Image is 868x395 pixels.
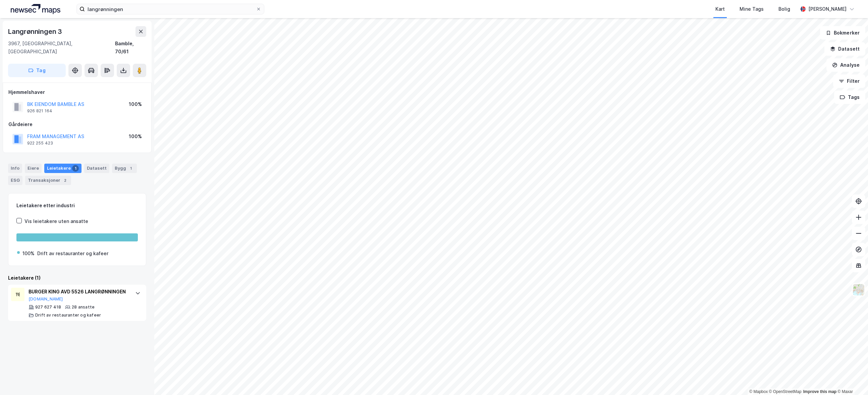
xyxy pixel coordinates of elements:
[826,58,865,72] button: Analyse
[8,176,22,185] div: ESG
[27,140,53,146] div: 922 255 423
[8,40,115,56] div: 3967, [GEOGRAPHIC_DATA], [GEOGRAPHIC_DATA]
[808,5,847,13] div: [PERSON_NAME]
[834,363,868,395] iframe: Chat Widget
[37,249,108,258] div: Drift av restauranter og kafeer
[62,177,68,184] div: 2
[27,108,52,114] div: 926 821 164
[129,132,142,140] div: 100%
[24,217,88,225] div: Vis leietakere uten ansatte
[778,5,790,13] div: Bolig
[769,389,802,394] a: OpenStreetMap
[85,4,256,14] input: Søk på adresse, matrikkel, gårdeiere, leietakere eller personer
[833,74,865,88] button: Filter
[8,88,146,96] div: Hjemmelshaver
[740,5,764,13] div: Mine Tags
[72,165,79,172] div: 1
[22,249,35,258] div: 100%
[820,26,865,40] button: Bokmerker
[8,164,22,173] div: Info
[834,91,865,104] button: Tags
[715,5,725,13] div: Kart
[16,202,138,210] div: Leietakere etter industri
[29,296,63,302] button: [DOMAIN_NAME]
[749,389,768,394] a: Mapbox
[8,64,66,77] button: Tag
[112,164,137,173] div: Bygg
[824,42,865,56] button: Datasett
[803,389,836,394] a: Improve this map
[84,164,109,173] div: Datasett
[8,120,146,128] div: Gårdeiere
[115,40,146,56] div: Bamble, 70/61
[35,304,61,310] div: 927 627 418
[129,100,142,108] div: 100%
[35,313,101,318] div: Drift av restauranter og kafeer
[25,164,42,173] div: Eiere
[8,26,63,37] div: Langrønningen 3
[25,176,71,185] div: Transaksjoner
[127,165,134,172] div: 1
[852,283,865,296] img: Z
[72,304,95,310] div: 28 ansatte
[29,288,128,296] div: BURGER KING AVD 5526 LANGRØNNINGEN
[44,164,82,173] div: Leietakere
[8,274,146,282] div: Leietakere (1)
[11,4,60,14] img: logo.a4113a55bc3d86da70a041830d287a7e.svg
